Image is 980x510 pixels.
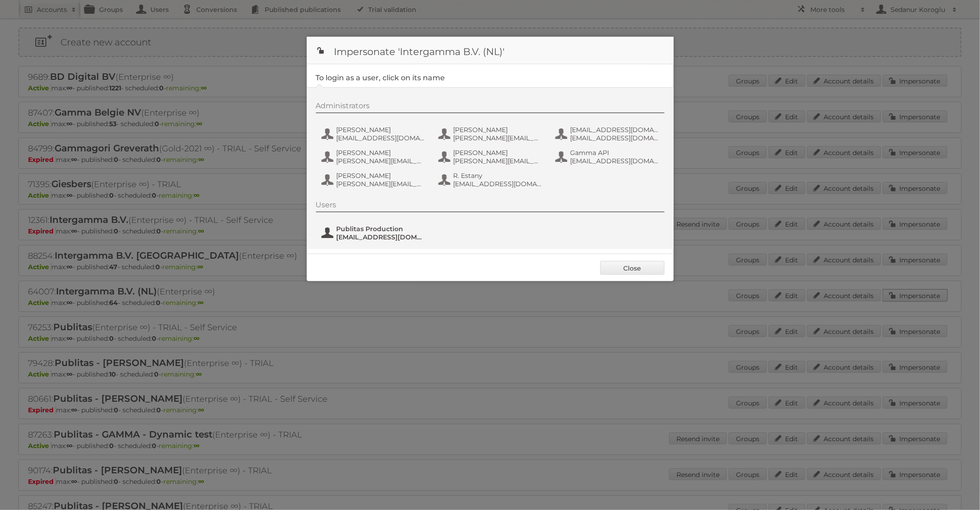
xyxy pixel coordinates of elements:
[337,157,426,165] span: [PERSON_NAME][EMAIL_ADDRESS][DOMAIN_NAME]
[307,37,674,64] h1: Impersonate 'Intergamma B.V. (NL)'
[437,171,545,189] button: R. Estany [EMAIL_ADDRESS][DOMAIN_NAME]
[554,148,662,166] button: Gamma API [EMAIL_ADDRESS][DOMAIN_NAME]
[454,157,543,165] span: [PERSON_NAME][EMAIL_ADDRESS][DOMAIN_NAME]
[570,126,659,134] span: [EMAIL_ADDRESS][DOMAIN_NAME]
[316,200,664,212] div: Users
[337,180,426,188] span: [PERSON_NAME][EMAIL_ADDRESS][DOMAIN_NAME]
[316,101,664,113] div: Administrators
[437,125,545,143] button: [PERSON_NAME] [PERSON_NAME][EMAIL_ADDRESS][DOMAIN_NAME]
[316,73,445,82] legend: To login as a user, click on its name
[337,172,426,180] span: [PERSON_NAME]
[337,149,426,157] span: [PERSON_NAME]
[321,224,428,242] button: Publitas Production [EMAIL_ADDRESS][DOMAIN_NAME]
[321,125,428,143] button: [PERSON_NAME] [EMAIL_ADDRESS][DOMAIN_NAME]
[570,157,659,165] span: [EMAIL_ADDRESS][DOMAIN_NAME]
[454,172,543,180] span: R. Estany
[570,149,659,157] span: Gamma API
[337,225,426,233] span: Publitas Production
[554,125,662,143] button: [EMAIL_ADDRESS][DOMAIN_NAME] [EMAIL_ADDRESS][DOMAIN_NAME]
[454,134,543,142] span: [PERSON_NAME][EMAIL_ADDRESS][DOMAIN_NAME]
[570,134,659,142] span: [EMAIL_ADDRESS][DOMAIN_NAME]
[454,126,543,134] span: [PERSON_NAME]
[321,171,428,189] button: [PERSON_NAME] [PERSON_NAME][EMAIL_ADDRESS][DOMAIN_NAME]
[321,148,428,166] button: [PERSON_NAME] [PERSON_NAME][EMAIL_ADDRESS][DOMAIN_NAME]
[337,134,426,142] span: [EMAIL_ADDRESS][DOMAIN_NAME]
[454,149,543,157] span: [PERSON_NAME]
[337,233,426,241] span: [EMAIL_ADDRESS][DOMAIN_NAME]
[437,148,545,166] button: [PERSON_NAME] [PERSON_NAME][EMAIL_ADDRESS][DOMAIN_NAME]
[600,261,664,275] a: Close
[337,126,426,134] span: [PERSON_NAME]
[454,180,543,188] span: [EMAIL_ADDRESS][DOMAIN_NAME]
